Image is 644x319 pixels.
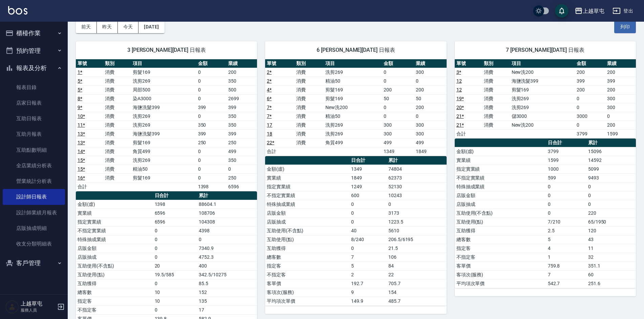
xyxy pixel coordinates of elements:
td: 108706 [197,209,257,217]
th: 類別 [295,59,324,68]
td: 洗剪269 [324,129,382,138]
div: 上越草屯 [583,7,604,15]
td: 合計 [265,147,294,156]
th: 日合計 [153,191,197,200]
td: 500 [227,85,257,94]
td: 0 [196,112,227,121]
a: 店家日報表 [3,95,65,111]
td: 局部500 [131,85,196,94]
td: 海鹽洗髮399 [510,77,575,85]
td: 200 [575,85,605,94]
td: 剪髮169 [131,138,196,147]
td: 1398 [153,200,197,209]
th: 項目 [324,59,382,68]
td: 0 [196,68,227,77]
td: 互助獲得 [265,244,349,253]
button: 昨天 [97,21,118,33]
td: 1599 [546,156,586,165]
th: 單號 [265,59,294,68]
td: 0 [153,235,197,244]
td: 消費 [103,68,131,77]
a: 互助日報表 [3,111,65,126]
td: 客項次(服務) [455,270,546,279]
th: 單號 [455,59,482,68]
td: 0 [575,103,605,112]
td: 洗剪269 [324,68,382,77]
td: 300 [605,94,636,103]
td: 角質499 [131,147,196,156]
td: 店販抽成 [455,200,546,209]
td: 1398 [196,182,227,191]
td: 60 [586,270,636,279]
a: 互助月報表 [3,126,65,142]
td: 消費 [103,112,131,121]
td: 合計 [455,129,482,138]
td: 600 [349,191,387,200]
td: 7/210 [546,217,586,226]
td: 店販金額 [265,209,349,217]
th: 項目 [510,59,575,68]
td: 指定實業績 [265,182,349,191]
td: 洗剪269 [510,103,575,112]
table: a dense table [455,139,636,288]
td: 1849 [349,173,387,182]
td: 0 [196,94,227,103]
td: 互助使用(不含點) [265,226,349,235]
td: 0 [546,200,586,209]
td: 220 [586,209,636,217]
td: 總客數 [455,235,546,244]
td: 88604.1 [197,200,257,209]
th: 金額 [382,59,414,68]
td: 消費 [295,68,324,77]
td: 消費 [482,94,510,103]
table: a dense table [76,59,257,191]
td: 0 [414,77,446,85]
td: 消費 [482,77,510,85]
td: 實業績 [265,173,349,182]
td: 0 [586,191,636,200]
a: 設計師業績月報表 [3,205,65,220]
td: 客單價 [455,261,546,270]
td: 剪髮169 [324,94,382,103]
a: 17 [267,122,272,128]
td: 特殊抽成業績 [265,200,349,209]
th: 累計 [387,156,447,165]
td: 消費 [482,103,510,112]
td: 32 [586,253,636,261]
button: 列印 [614,21,636,33]
td: 精油50 [324,112,382,121]
td: 消費 [103,103,131,112]
td: 1599 [605,129,636,138]
td: 4 [546,244,586,253]
td: 特殊抽成業績 [76,235,153,244]
a: 營業統計分析表 [3,173,65,189]
span: 3 [PERSON_NAME][DATE] 日報表 [84,47,249,54]
td: 染A3000 [131,94,196,103]
td: 互助使用(不含點) [455,209,546,217]
td: 300 [382,129,414,138]
td: 9493 [586,173,636,182]
td: 351.1 [586,261,636,270]
td: New洗200 [324,103,382,112]
button: save [555,4,568,18]
td: 200 [605,68,636,77]
td: 7 [546,270,586,279]
td: 200 [575,68,605,77]
td: 合計 [76,182,103,191]
td: 洗剪269 [131,156,196,165]
td: 不指定實業績 [76,226,153,235]
td: 200 [414,103,446,112]
td: 店販金額 [76,244,153,253]
td: 1349 [382,147,414,156]
td: 洗剪269 [131,112,196,121]
td: 0 [382,77,414,85]
td: 50 [382,94,414,103]
td: 0 [546,191,586,200]
table: a dense table [265,59,446,156]
td: 106 [387,253,447,261]
td: 3799 [546,147,586,156]
td: 1349 [349,165,387,173]
td: 50 [414,94,446,103]
p: 服務人員 [21,307,55,313]
td: New洗200 [510,121,575,129]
